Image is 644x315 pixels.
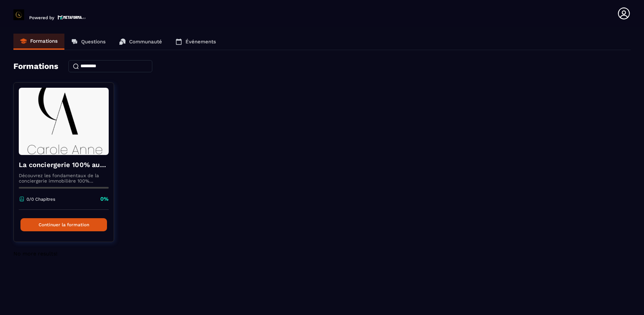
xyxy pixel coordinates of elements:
[58,14,86,20] img: logo
[100,195,109,203] p: 0%
[13,34,64,50] a: Formations
[13,9,24,20] img: logo-branding
[19,88,109,155] img: formation-background
[112,34,169,50] a: Communauté
[13,62,58,71] h4: Formations
[185,39,216,45] p: Événements
[129,39,162,45] p: Communauté
[169,34,223,50] a: Événements
[30,38,58,44] p: Formations
[19,160,109,169] h4: La conciergerie 100% automatisée
[29,15,54,20] p: Powered by
[19,173,109,184] p: Découvrez les fondamentaux de la conciergerie immobilière 100% automatisée. Cette formation est c...
[64,34,112,50] a: Questions
[20,218,107,231] button: Continuer la formation
[26,197,55,202] p: 0/0 Chapitres
[81,39,106,45] p: Questions
[13,82,122,250] a: formation-backgroundLa conciergerie 100% automatiséeDécouvrez les fondamentaux de la conciergerie...
[13,250,57,257] span: No more results!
